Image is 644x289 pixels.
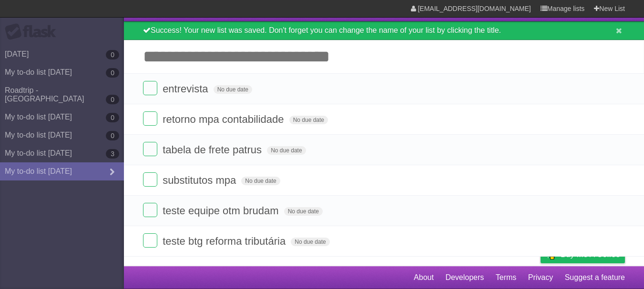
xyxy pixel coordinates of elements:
div: Flask [5,23,62,40]
span: No due date [289,116,328,124]
span: entrevista [163,83,210,95]
b: 0 [106,95,119,104]
span: substitutos mpa [163,174,238,186]
div: Success! Your new list was saved. Don't forget you can change the name of your list by clicking t... [124,21,644,40]
b: 0 [106,68,119,78]
label: Done [143,172,157,187]
span: No due date [291,238,329,246]
label: Done [143,233,157,248]
span: tabela de frete patrus [163,144,264,156]
a: Privacy [528,269,553,287]
label: Done [143,111,157,126]
b: 3 [106,149,119,159]
span: No due date [267,146,306,155]
span: Buy me a coffee [561,246,620,263]
span: retorno mpa contabilidade [163,113,286,125]
a: Developers [445,269,484,287]
b: 0 [106,131,119,140]
label: Done [143,203,157,217]
b: 0 [106,113,119,122]
a: Terms [496,269,517,287]
span: teste btg reforma tributária [163,235,288,247]
label: Done [143,81,157,95]
span: No due date [241,177,280,185]
a: Suggest a feature [565,269,625,287]
span: No due date [284,207,323,216]
a: About [414,269,434,287]
label: Done [143,142,157,156]
span: teste equipe otm brudam [163,205,281,217]
b: 0 [106,50,119,60]
span: No due date [214,85,252,94]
